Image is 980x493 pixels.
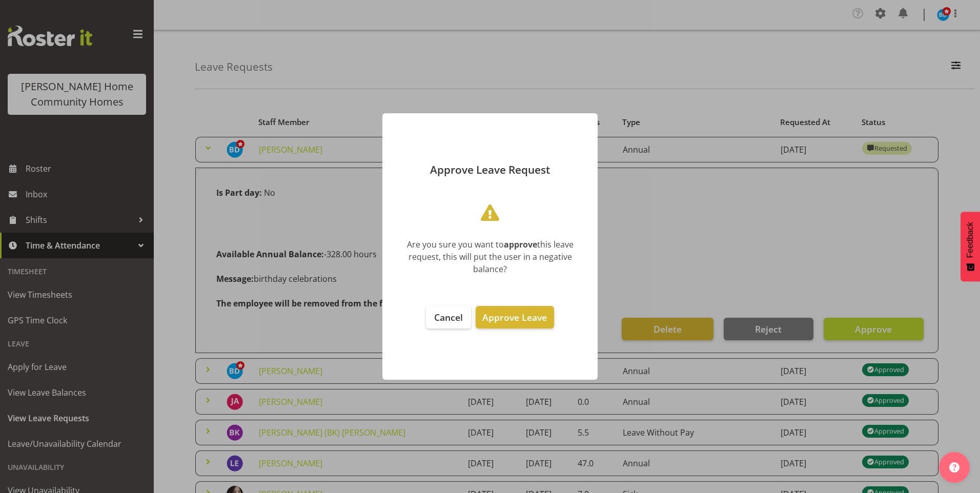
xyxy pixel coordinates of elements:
button: Feedback - Show survey [961,212,980,281]
button: Approve Leave [476,306,554,328]
span: Feedback [966,222,975,258]
span: Cancel [434,311,463,323]
div: Are you sure you want to this leave request, this will put the user in a negative balance? [398,238,582,275]
img: help-xxl-2.png [949,462,959,473]
p: Approve Leave Request [393,165,587,175]
button: Cancel [426,306,471,328]
span: Approve Leave [482,311,547,323]
b: approve [504,239,537,250]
